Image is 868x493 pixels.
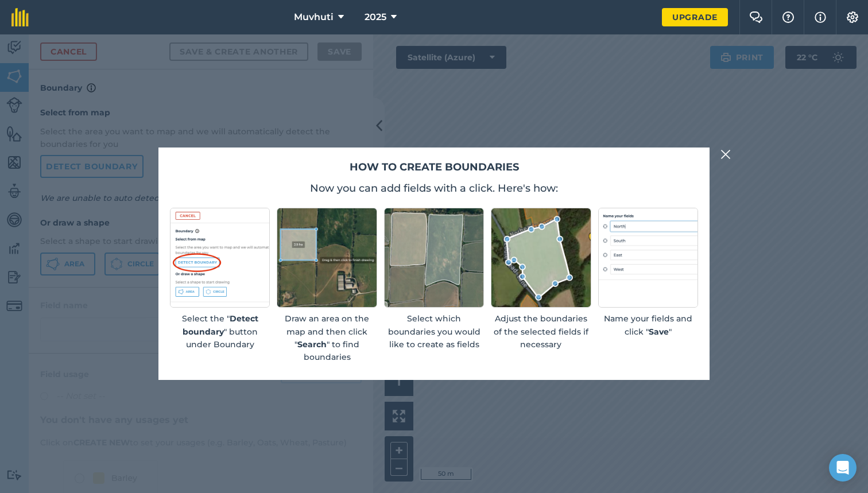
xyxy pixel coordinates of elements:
[170,159,698,176] h2: How to create boundaries
[829,454,857,482] div: Open Intercom Messenger
[491,208,591,308] img: Screenshot of an editable boundary
[598,312,698,338] p: Name your fields and click " "
[277,208,377,308] img: Screenshot of an rectangular area drawn on a map
[277,312,377,364] p: Draw an area on the map and then click " " to find boundaries
[815,10,826,24] img: svg+xml;base64,PHN2ZyB4bWxucz0iaHR0cDovL3d3dy53My5vcmcvMjAwMC9zdmciIHdpZHRoPSIxNyIgaGVpZ2h0PSIxNy...
[649,327,669,337] strong: Save
[384,208,484,308] img: Screenshot of selected fields
[720,147,731,161] img: svg+xml;base64,PHN2ZyB4bWxucz0iaHR0cDovL3d3dy53My5vcmcvMjAwMC9zdmciIHdpZHRoPSIyMiIgaGVpZ2h0PSIzMC...
[662,8,728,26] a: Upgrade
[384,312,484,351] p: Select which boundaries you would like to create as fields
[170,180,698,196] p: Now you can add fields with a click. Here's how:
[294,10,334,24] span: Muvhuti
[846,11,859,23] img: A cog icon
[297,339,327,350] strong: Search
[183,313,258,336] strong: Detect boundary
[170,312,270,351] p: Select the " " button under Boundary
[11,8,29,26] img: fieldmargin Logo
[491,312,591,351] p: Adjust the boundaries of the selected fields if necessary
[365,10,386,24] span: 2025
[781,11,795,23] img: A question mark icon
[170,208,270,308] img: Screenshot of detect boundary button
[749,11,763,23] img: Two speech bubbles overlapping with the left bubble in the forefront
[598,208,698,308] img: placeholder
